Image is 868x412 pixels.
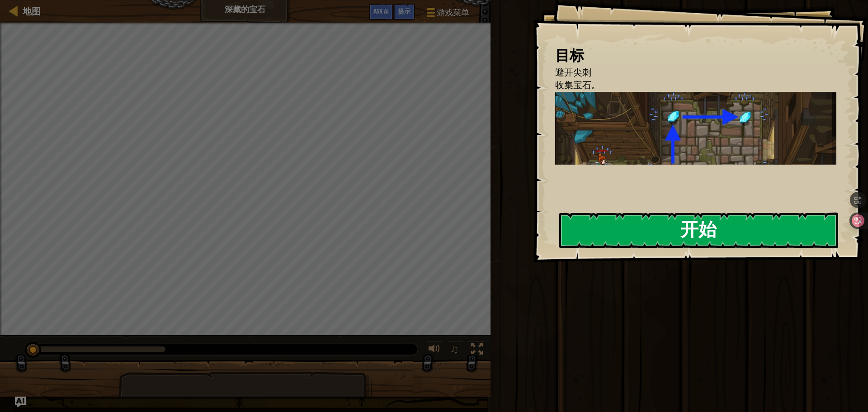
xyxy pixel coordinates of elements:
[448,341,463,360] button: ♫
[437,7,469,19] span: 游戏菜单
[18,5,41,17] a: 地图
[555,79,600,91] span: 收集宝石。
[559,213,838,248] button: 开始
[555,45,836,66] div: 目标
[420,4,475,25] button: 游戏菜单
[425,341,443,360] button: 音量调节
[555,66,591,78] span: 避开尖刺
[468,341,486,360] button: 切换全屏
[23,5,41,17] span: 地图
[373,7,389,15] span: Ask AI
[369,4,393,20] button: Ask AI
[15,397,26,407] button: Ask AI
[544,79,834,92] li: 收集宝石。
[398,7,410,15] span: 提示
[450,342,459,356] span: ♫
[544,66,834,79] li: 避开尖刺
[555,92,843,237] img: 深藏的宝石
